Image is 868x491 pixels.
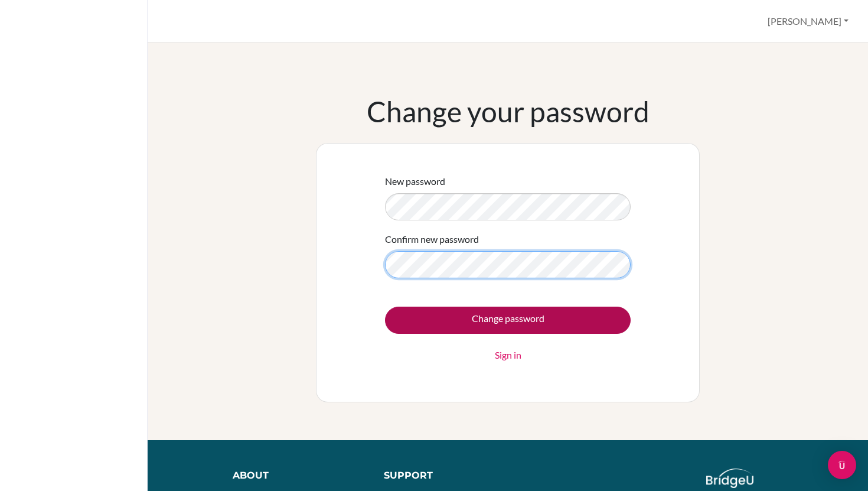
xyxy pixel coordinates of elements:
img: logo_white@2x-f4f0deed5e89b7ecb1c2cc34c3e3d731f90f0f143d5ea2071677605dd97b5244.png [706,469,754,488]
button: [PERSON_NAME] [762,10,854,32]
a: Sign in [495,348,521,362]
input: Change password [385,307,631,334]
div: About [233,469,357,483]
div: Support [384,469,497,483]
div: Open Intercom Messenger [828,451,856,479]
label: Confirm new password [385,232,479,246]
h1: Change your password [367,95,650,129]
label: New password [385,174,445,188]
